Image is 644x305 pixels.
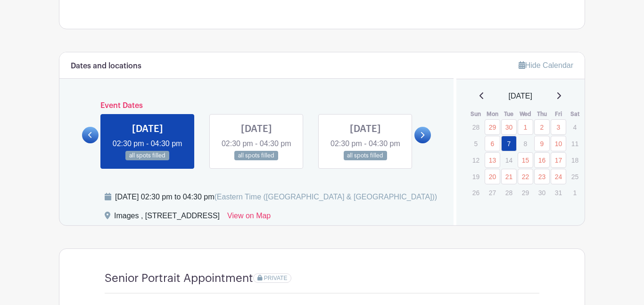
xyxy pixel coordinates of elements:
p: 11 [567,136,583,151]
a: Hide Calendar [519,61,573,69]
p: 12 [468,153,484,167]
span: PRIVATE [264,275,288,281]
div: [DATE] 02:30 pm to 04:30 pm [115,191,437,203]
h4: Senior Portrait Appointment [105,272,253,285]
p: 31 [551,185,566,200]
th: Fri [550,109,567,119]
span: (Eastern Time ([GEOGRAPHIC_DATA] & [GEOGRAPHIC_DATA])) [214,193,437,201]
a: 9 [534,136,550,151]
p: 30 [534,185,550,200]
p: 27 [485,185,500,200]
a: 3 [551,119,566,135]
a: 15 [518,152,533,168]
p: 25 [567,169,583,184]
th: Mon [484,109,501,119]
div: Images , [STREET_ADDRESS] [114,210,220,225]
a: 7 [501,136,517,151]
a: 23 [534,169,550,184]
a: 6 [485,136,500,151]
p: 8 [518,136,533,151]
p: 26 [468,185,484,200]
a: 21 [501,169,517,184]
a: 13 [485,152,500,168]
span: [DATE] [509,91,532,102]
a: 2 [534,119,550,135]
p: 28 [468,120,484,134]
p: 29 [518,185,533,200]
p: 19 [468,169,484,184]
th: Wed [517,109,534,119]
h6: Dates and locations [71,62,141,71]
a: 16 [534,152,550,168]
a: 1 [518,119,533,135]
th: Thu [534,109,550,119]
p: 18 [567,153,583,167]
p: 14 [501,153,517,167]
p: 5 [468,136,484,151]
th: Tue [501,109,517,119]
a: 22 [518,169,533,184]
a: 29 [485,119,500,135]
th: Sat [567,109,583,119]
a: 17 [551,152,566,168]
a: 24 [551,169,566,184]
p: 1 [567,185,583,200]
a: 20 [485,169,500,184]
h6: Event Dates [99,101,414,110]
p: 4 [567,120,583,134]
p: 28 [501,185,517,200]
a: View on Map [227,210,271,225]
a: 10 [551,136,566,151]
a: 30 [501,119,517,135]
th: Sun [468,109,484,119]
